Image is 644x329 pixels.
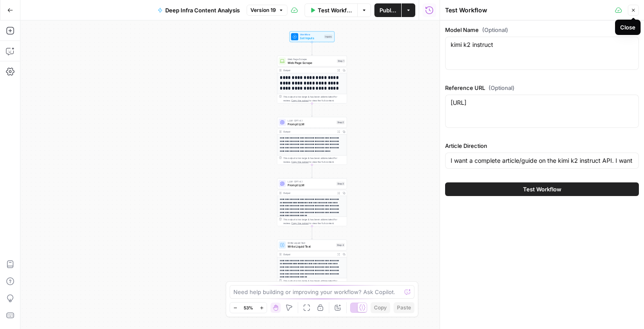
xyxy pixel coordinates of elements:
button: Copy [371,302,390,313]
span: Paste [397,304,411,312]
div: This output is too large & has been abbreviated for review. to view the full content. [283,218,345,225]
span: Prompt LLM [287,183,334,188]
span: Test Workflow [523,185,561,193]
span: 53% [244,304,253,311]
button: Version 19 [247,5,287,16]
div: Output [283,191,335,195]
div: This output is too large & has been abbreviated for review. to view the full content. [283,279,345,286]
span: LLM · GPT-4.1 [287,118,334,122]
label: Reference URL [445,84,639,92]
span: Set Inputs [300,36,322,41]
span: Test Workflow [318,6,352,14]
g: Edge from start to step_1 [311,42,313,55]
div: Step 2 [336,120,345,124]
label: Model Name [445,26,639,34]
button: Paste [394,302,414,313]
span: Copy the output [291,99,308,102]
span: Deep Infra Content Analysis [165,6,240,14]
div: Inputs [324,35,333,39]
span: Publish [379,6,396,14]
div: Step 3 [336,182,345,186]
span: (Optional) [489,84,515,92]
div: WorkflowSet InputsInputs [277,31,347,42]
span: Copy the output [291,222,308,224]
span: Copy the output [291,161,308,163]
g: Edge from step_3 to step_4 [311,226,313,240]
span: (Optional) [482,26,508,34]
g: Edge from step_1 to step_2 [311,104,313,117]
div: This output is too large & has been abbreviated for review. to view the full content. [283,156,345,164]
span: Write Liquid Text [287,241,334,245]
span: Workflow [300,33,322,36]
textarea: kimi k2 instruct [451,40,633,49]
div: Output [283,69,335,72]
div: Output [283,130,335,133]
button: Test Workflow [445,182,639,196]
span: Prompt LLM [287,122,334,127]
button: Test Workflow [305,3,357,17]
span: LLM · GPT-4.1 [287,180,334,183]
button: Deep Infra Content Analysis [152,3,245,17]
span: Write Liquid Text [287,244,334,249]
label: Article Direction [445,141,639,150]
div: Output [283,252,335,256]
span: Copy [374,304,387,312]
span: Web Page Scrape [287,61,335,65]
div: Step 1 [337,59,345,63]
textarea: [URL] [451,98,633,107]
div: This output is too large & has been abbreviated for review. to view the full content. [283,95,345,102]
g: Edge from step_2 to step_3 [311,165,313,178]
button: Publish [374,3,401,17]
div: Close [620,23,635,32]
span: Version 19 [250,6,276,14]
div: Step 4 [336,243,345,247]
span: Web Page Scrape [287,57,335,61]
